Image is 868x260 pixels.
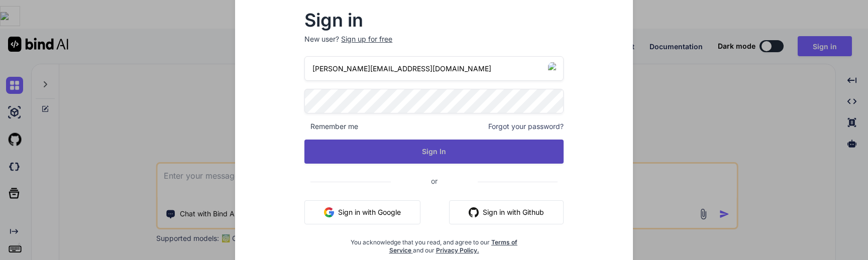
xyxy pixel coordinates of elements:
p: New user? [304,34,564,56]
input: Login or Email [304,56,564,81]
button: Sign in with Github [449,200,564,224]
button: Sign In [304,140,564,164]
img: google [324,207,334,217]
a: Privacy Policy. [436,246,479,254]
img: KadeEmail [548,62,561,75]
span: or [391,169,478,193]
span: Remember me [304,121,358,132]
a: Terms of Service [389,238,518,254]
div: Sign up for free [341,34,392,44]
button: Generate KadeEmail Address [548,61,562,75]
button: Sign in with Google [304,200,420,224]
div: You acknowledge that you read, and agree to our and our [348,232,520,254]
span: Forgot your password? [488,121,564,132]
img: github [469,207,479,217]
